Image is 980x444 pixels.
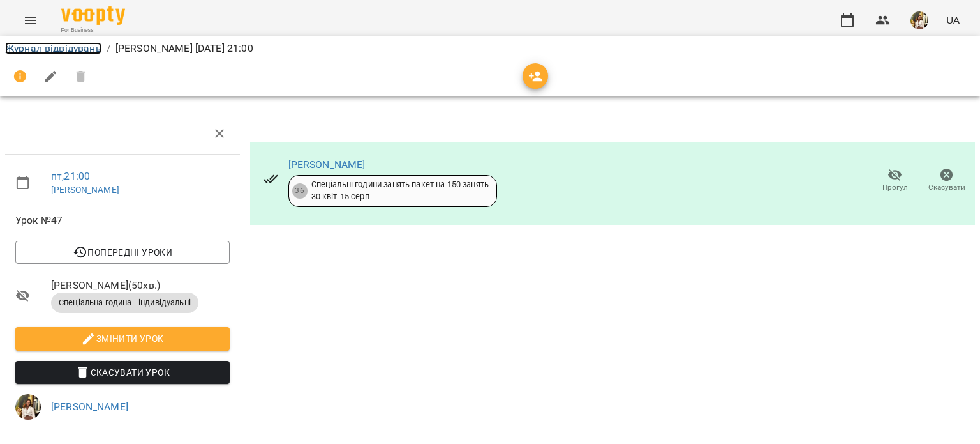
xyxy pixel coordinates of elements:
button: Menu [15,5,46,36]
a: [PERSON_NAME] [288,158,366,171]
span: For Business [61,26,125,34]
button: Попередні уроки [15,241,230,264]
nav: breadcrumb [5,41,975,56]
span: Попередні уроки [26,245,219,260]
div: Спеціальні години занять пакет на 150 занять 30 квіт - 15 серп [311,179,489,203]
button: Змінити урок [15,327,230,350]
span: Спеціальна година - індивідуальні [51,297,198,309]
button: Прогул [869,163,921,199]
p: [PERSON_NAME] [DATE] 21:00 [115,41,253,56]
button: UA [941,8,965,32]
img: aea806cbca9c040a8c2344d296ea6535.jpg [910,11,928,29]
li: / [107,41,110,56]
a: Журнал відвідувань [5,42,101,54]
a: пт , 21:00 [51,170,90,182]
img: aea806cbca9c040a8c2344d296ea6535.jpg [15,394,41,420]
span: Змінити урок [26,331,219,346]
span: Прогул [882,182,908,193]
button: Скасувати [921,163,972,199]
div: 36 [292,183,308,199]
a: [PERSON_NAME] [51,185,119,195]
a: [PERSON_NAME] [51,401,128,413]
button: Скасувати Урок [15,361,230,384]
span: Урок №47 [15,213,230,228]
span: Скасувати [928,182,965,193]
img: Voopty Logo [61,6,125,25]
span: UA [946,13,960,27]
span: Скасувати Урок [26,365,219,380]
span: [PERSON_NAME] ( 50 хв. ) [51,278,230,293]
